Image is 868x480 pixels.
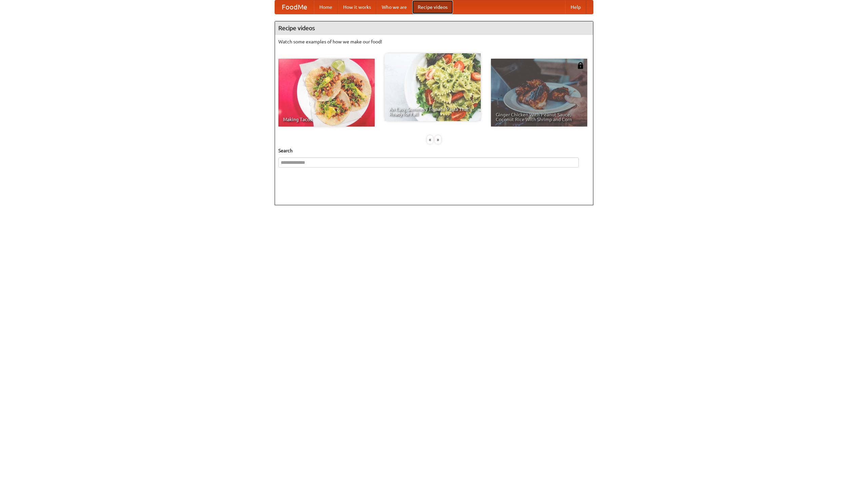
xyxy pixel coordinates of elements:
div: » [435,135,441,144]
a: Who we are [376,0,412,14]
h4: Recipe videos [275,21,593,35]
a: FoodMe [275,0,314,14]
span: Making Tacos [283,117,370,122]
a: Home [314,0,338,14]
img: 483408.png [577,62,584,69]
a: Making Tacos [278,59,375,127]
a: Recipe videos [412,0,453,14]
span: An Easy, Summery Tomato Pasta That's Ready for Fall [389,107,476,116]
p: Watch some examples of how we make our food! [278,38,590,45]
a: How it works [338,0,376,14]
div: « [427,135,433,144]
a: Help [565,0,586,14]
h5: Search [278,147,590,154]
a: An Easy, Summery Tomato Pasta That's Ready for Fall [384,53,481,121]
